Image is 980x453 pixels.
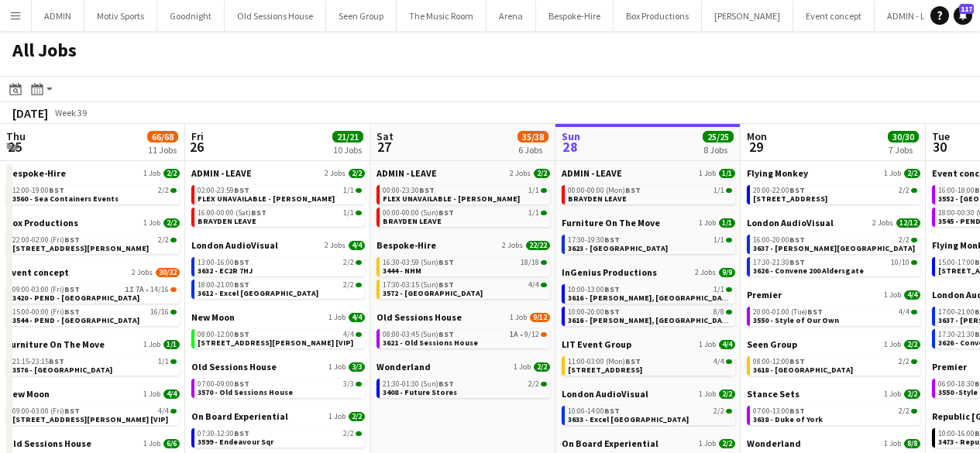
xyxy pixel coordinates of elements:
span: 08:00-12:00 [753,358,805,365]
span: 3637 - Spencer House [753,243,915,253]
span: 4/4 [349,313,365,322]
a: 21:30-01:30 (Sun)BST2/23408 - Future Stores [383,379,547,396]
span: 2/2 [528,380,539,388]
span: 2/2 [719,390,735,399]
span: 3492 - Allandale Ave [568,365,642,375]
span: 2/2 [899,407,910,415]
span: 1 Job [143,169,160,178]
span: BST [789,406,805,416]
a: 02:00-23:59BST1/1FLEX UNAVAILABLE - [PERSON_NAME] [198,185,362,203]
div: ADMIN - LEAVE2 Jobs2/202:00-23:59BST1/1FLEX UNAVAILABLE - [PERSON_NAME]16:00-00:00 (Sat)BST1/1BRA... [191,167,365,239]
span: 3420 - PEND - Royal Opera House [12,293,139,303]
a: Old Sessions House1 Job3/3 [191,361,365,372]
span: London AudioVisual [747,217,834,228]
span: Event concept [6,266,69,278]
span: 08:00-03:45 (Sun) [383,331,454,338]
span: BST [419,185,435,195]
span: 1 Job [510,313,527,322]
div: Bespoke-Hire1 Job2/212:00-19:00BST2/23560 - Sea Containers Events [6,167,180,217]
span: 1/1 [343,209,354,217]
span: 4/4 [719,340,735,349]
span: BRAYDEN LEAVE [198,216,256,226]
span: Premier [932,361,967,372]
a: 10:00-13:00BST1/13616 - [PERSON_NAME], [GEOGRAPHIC_DATA] [568,284,732,302]
span: Flying Monkey [747,167,808,179]
span: BST [604,406,620,416]
span: 3616 - Curzon, Mayfair [568,315,734,325]
div: ADMIN - LEAVE1 Job1/100:00-00:00 (Mon)BST1/1BRAYDEN LEAVE [562,167,735,217]
span: 1I [125,286,134,293]
span: 3572 - Kensington Palace [383,288,483,298]
span: 1A [510,331,518,338]
a: 12:00-19:00BST2/23560 - Sea Containers Events [12,185,177,203]
div: Event concept2 Jobs30/3209:00-03:00 (Fri)BST1I7A•14/163420 - PEND - [GEOGRAPHIC_DATA]15:00-00:00 ... [6,266,180,338]
a: 10:00-20:00BST8/83616 - [PERSON_NAME], [GEOGRAPHIC_DATA] [568,307,732,324]
span: Old Sessions House [191,361,277,372]
a: Box Productions1 Job2/2 [6,217,180,228]
span: 3610 - Shelton Str [12,243,149,253]
span: 2 Jobs [510,169,531,178]
span: 2/2 [534,169,550,178]
span: 3396 - PEND - 9 Clifford St [VIP] [12,414,168,424]
span: 3/3 [343,380,354,388]
span: 20:00-01:00 (Tue) [753,308,823,316]
button: [PERSON_NAME] [702,1,793,31]
span: BST [604,235,620,245]
button: Goodnight [157,1,225,31]
span: BST [604,307,620,317]
span: 3544 - PEND - Somerset House [12,315,139,325]
span: FLEX UNAVAILABLE - Ben Turner [383,194,520,204]
a: ADMIN - LEAVE2 Jobs2/2 [191,167,365,179]
a: Old Sessions House1 Job9/12 [377,311,550,323]
span: 3618 - Emerald Theatre [753,365,853,375]
span: 21:15-23:15 [12,358,64,365]
a: Bespoke-Hire2 Jobs22/22 [377,239,550,251]
a: 15:00-00:00 (Fri)BST16/163544 - PEND - [GEOGRAPHIC_DATA] [12,307,177,324]
span: 1 Job [328,313,346,322]
span: 2 Jobs [132,268,153,277]
span: 4/4 [158,407,169,415]
span: 1/1 [714,187,724,194]
span: 3623 - London Museum [568,243,668,253]
span: 10:00-20:00 [568,308,620,316]
div: Box Productions1 Job2/222:00-02:00 (Fri)BST2/2[STREET_ADDRESS][PERSON_NAME] [6,217,180,266]
a: 17:30-03:15 (Sun)BST4/43572 - [GEOGRAPHIC_DATA] [383,280,547,297]
div: London AudioVisual2 Jobs12/1216:00-20:00BST2/23637 - [PERSON_NAME][GEOGRAPHIC_DATA]17:30-21:30BST... [747,217,920,289]
span: 16:00-00:00 (Sat) [198,209,266,217]
span: 2/2 [158,236,169,244]
span: 13:00-16:00 [198,259,249,266]
div: • [383,331,547,338]
a: 22:00-02:00 (Fri)BST2/2[STREET_ADDRESS][PERSON_NAME] [12,235,177,252]
span: 2/2 [163,218,180,228]
span: 3576 - Highgate Studios [12,365,112,375]
span: 2 Jobs [502,241,523,250]
span: 17:30-19:30 [568,236,620,244]
a: 08:00-03:45 (Sun)BST1A•9/123621 - Old Sessions House [383,329,547,347]
button: Event concept [793,1,875,31]
span: 3550 - Style of Our Own [753,315,839,325]
a: 09:00-03:00 (Fri)BST1I7A•14/163420 - PEND - [GEOGRAPHIC_DATA] [12,284,177,302]
span: ADMIN - LEAVE [191,167,252,179]
span: BST [438,379,454,389]
span: 3616 - Curzon, Mayfair [568,293,734,303]
a: 17:30-21:30BST10/103626 - Convene 200 Aldersgate [753,257,917,275]
a: 07:00-13:00BST2/23638 - Duke of York [753,406,917,424]
a: 18:00-21:00BST2/23612 - Excel [GEOGRAPHIC_DATA] [198,280,362,297]
span: 11:00-03:00 (Mon) [568,358,641,365]
span: 3633 - Excel London [568,414,689,424]
span: 18:00-21:00 [198,281,249,289]
span: 1 Job [884,390,901,399]
span: 4/4 [904,290,920,300]
span: 3560 - Sea Containers Events [12,194,119,204]
span: 22/22 [526,241,550,250]
a: 17:30-19:30BST1/13623 - [GEOGRAPHIC_DATA] [568,235,732,252]
span: 3632 - EC2R 7HJ [198,266,253,276]
span: 3/3 [349,362,365,372]
span: LIT Event Group [562,338,631,350]
span: 2/2 [343,259,354,266]
span: 1/1 [158,358,169,365]
span: Bespoke-Hire [377,239,436,251]
span: BRAYDEN LEAVE [568,194,627,204]
span: 12/12 [896,218,920,228]
span: 4/4 [349,241,365,250]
